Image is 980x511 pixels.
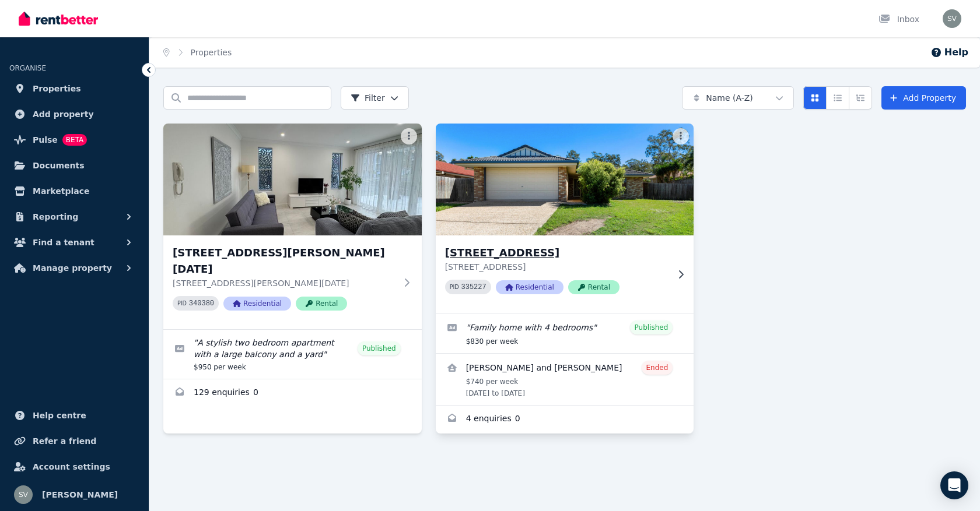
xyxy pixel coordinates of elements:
[9,64,46,72] span: ORGANISE
[33,133,58,147] span: Pulse
[341,86,409,110] button: Filter
[296,297,347,311] span: Rental
[9,404,139,427] a: Help centre
[803,86,872,110] div: View options
[673,128,689,145] button: More options
[149,37,246,68] nav: Breadcrumb
[930,45,968,59] button: Help
[436,406,694,434] a: Enquiries for 27 Oleosa Close, Moggill
[9,455,139,478] a: Account settings
[33,82,81,96] span: Properties
[33,235,94,249] span: Find a tenant
[881,86,966,110] a: Add Property
[445,245,668,261] h3: [STREET_ADDRESS]
[943,9,961,28] img: Shayli Varasteh Moradi
[62,134,87,146] span: BETA
[173,277,396,289] p: [STREET_ADDRESS][PERSON_NAME][DATE]
[163,379,422,407] a: Enquiries for 1/50 Depper Street, St Lucia
[33,460,110,474] span: Account settings
[9,128,139,151] a: PulseBETA
[429,121,701,238] img: 27 Oleosa Close, Moggill
[826,86,849,110] button: Compact list view
[177,300,187,306] small: PID
[189,299,214,308] code: 340380
[436,313,694,353] a: Edit listing: Family home with 4 bedrooms
[351,92,385,104] span: Filter
[9,154,139,177] a: Documents
[682,86,794,110] button: Name (A-Z)
[9,179,139,203] a: Marketplace
[163,124,422,235] img: 1/50 Depper Street, St Lucia
[9,205,139,228] button: Reporting
[706,92,753,104] span: Name (A-Z)
[450,284,459,290] small: PID
[163,124,422,329] a: 1/50 Depper Street, St Lucia[STREET_ADDRESS][PERSON_NAME][DATE][STREET_ADDRESS][PERSON_NAME][DATE...
[33,158,85,172] span: Documents
[33,261,112,275] span: Manage property
[940,471,968,499] div: Open Intercom Messenger
[496,280,563,294] span: Residential
[33,210,78,224] span: Reporting
[878,13,919,25] div: Inbox
[445,261,668,273] p: [STREET_ADDRESS]
[803,86,827,110] button: Card view
[42,488,118,502] span: [PERSON_NAME]
[33,408,86,422] span: Help centre
[568,280,619,294] span: Rental
[191,48,232,57] a: Properties
[9,231,139,254] button: Find a tenant
[173,245,396,277] h3: [STREET_ADDRESS][PERSON_NAME][DATE]
[163,330,422,379] a: Edit listing: A stylish two bedroom apartment with a large balcony and a yard
[436,354,694,405] a: View details for Stacey and Matthew Rea
[33,184,89,198] span: Marketplace
[461,283,487,291] code: 335227
[33,107,94,121] span: Add property
[436,124,694,313] a: 27 Oleosa Close, Moggill[STREET_ADDRESS][STREET_ADDRESS]PID 335227ResidentialRental
[9,429,139,453] a: Refer a friend
[9,77,139,100] a: Properties
[19,10,98,27] img: RentBetter
[9,103,139,126] a: Add property
[9,256,139,280] button: Manage property
[223,297,291,311] span: Residential
[14,485,33,504] img: Shayli Varasteh Moradi
[849,86,872,110] button: Expanded list view
[401,128,417,145] button: More options
[33,434,96,448] span: Refer a friend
